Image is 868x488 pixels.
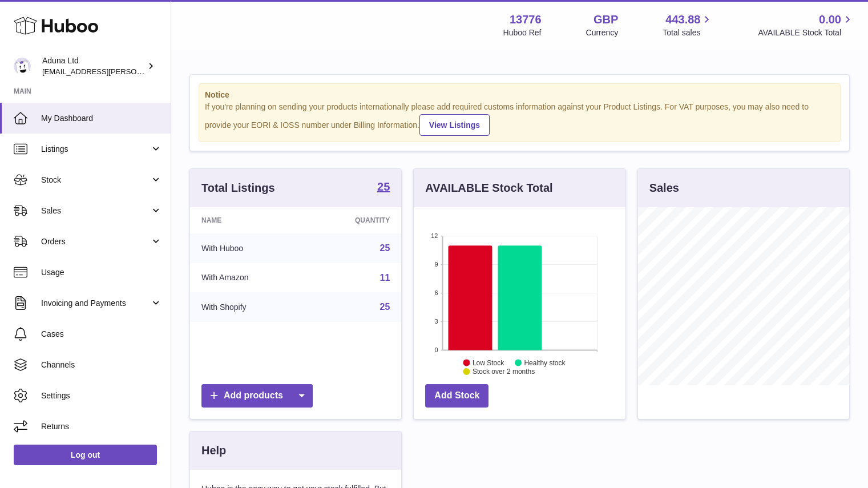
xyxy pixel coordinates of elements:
[758,27,854,38] span: AVAILABLE Stock Total
[42,55,145,77] div: Aduna Ltd
[419,114,490,136] a: View Listings
[663,27,713,38] span: Total sales
[435,261,438,268] text: 9
[41,175,150,185] span: Stock
[190,263,306,293] td: With Amazon
[306,207,402,233] th: Quantity
[201,384,313,408] a: Add products
[41,360,162,370] span: Channels
[663,12,713,38] a: 443.88 Total sales
[435,289,438,296] text: 6
[14,58,31,75] img: deborahe.kamara@aduna.com
[435,318,438,325] text: 3
[586,27,619,38] div: Currency
[41,205,150,216] span: Sales
[42,67,290,76] span: [EMAIL_ADDRESS][PERSON_NAME][PERSON_NAME][DOMAIN_NAME]
[41,390,162,401] span: Settings
[14,445,157,465] a: Log out
[758,12,854,38] a: 0.00 AVAILABLE Stock Total
[380,273,390,283] a: 11
[41,236,150,247] span: Orders
[510,12,542,27] strong: 13776
[425,180,552,196] h3: AVAILABLE Stock Total
[377,181,390,195] a: 25
[201,443,226,458] h3: Help
[473,358,504,366] text: Low Stock
[41,298,150,309] span: Invoicing and Payments
[201,180,275,196] h3: Total Listings
[594,12,618,27] strong: GBP
[649,180,679,196] h3: Sales
[41,421,162,432] span: Returns
[380,243,390,253] a: 25
[380,302,390,312] a: 25
[819,12,841,27] span: 0.00
[431,232,438,239] text: 12
[41,144,150,155] span: Listings
[190,292,306,322] td: With Shopify
[435,346,438,353] text: 0
[377,181,390,192] strong: 25
[190,207,306,233] th: Name
[205,102,834,136] div: If you're planning on sending your products internationally please add required customs informati...
[503,27,542,38] div: Huboo Ref
[190,233,306,263] td: With Huboo
[524,358,566,366] text: Healthy stock
[425,384,488,408] a: Add Stock
[41,329,162,340] span: Cases
[665,12,700,27] span: 443.88
[473,368,535,376] text: Stock over 2 months
[41,113,162,124] span: My Dashboard
[205,90,834,100] strong: Notice
[41,267,162,278] span: Usage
